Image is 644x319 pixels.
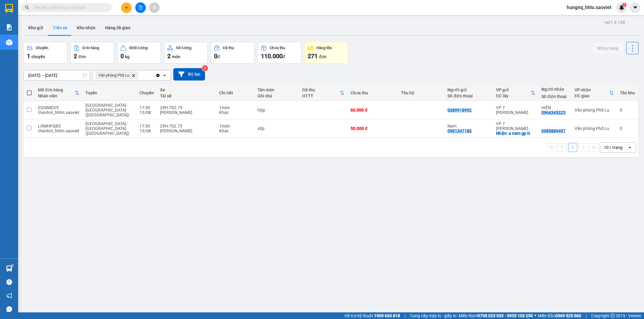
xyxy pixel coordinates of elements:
[160,93,213,98] div: Tài xế
[155,73,160,78] svg: Clear all
[24,21,48,35] button: Kho gửi
[27,52,30,60] span: 1
[541,110,566,115] div: 0964345325
[139,110,154,115] div: 13/08
[270,46,285,50] div: Chưa thu
[219,128,251,133] div: Khác
[38,87,75,92] div: Mã đơn hàng
[575,108,614,112] div: Văn phòng Phố Lu
[219,105,251,110] div: 1 món
[541,105,569,110] div: HIỀN
[219,110,251,115] div: Khác
[261,52,283,60] span: 110.000
[202,65,208,71] sup: 3
[555,313,581,318] strong: 0369 525 060
[38,93,75,98] div: Nhân viên
[100,21,135,35] button: Hàng đã giao
[302,87,340,92] div: Đã thu
[120,52,124,60] span: 0
[283,54,285,59] span: đ
[351,90,395,95] div: Chưa thu
[605,19,625,26] div: ver 1.8.138
[447,108,472,112] div: 0389918992
[620,90,635,95] div: Tồn kho
[96,72,138,79] span: Văn phòng Phố Lu, close by backspace
[6,265,12,272] img: warehouse-icon
[6,39,12,46] img: warehouse-icon
[217,54,220,59] span: đ
[604,144,623,150] div: 10 / trang
[6,293,12,298] span: notification
[223,46,234,50] div: Đã thu
[85,90,134,95] div: Tuyến
[258,42,301,64] button: Chưa thu110.000đ
[620,126,635,131] div: 0
[572,85,617,101] th: Toggle SortBy
[258,126,296,131] div: xốp
[162,73,167,78] svg: open
[6,279,12,285] span: question-circle
[176,46,191,50] div: Số lượng
[38,124,79,128] div: LRMHPQB5
[124,5,129,10] span: plus
[38,110,79,115] div: thanhnt_hhhn.saoviet
[38,128,79,133] div: thanhnt_hhhn.saoviet
[160,128,213,133] div: [PERSON_NAME]
[121,2,132,13] button: plus
[447,128,472,133] div: 0981347180
[38,105,79,110] div: EQSIMDV5
[138,5,143,10] span: file-add
[149,2,160,13] button: aim
[139,90,154,95] div: Chuyến
[610,314,615,318] span: copyright
[351,108,395,112] div: 60.000 đ
[405,312,405,319] span: |
[160,87,213,92] div: Xe
[24,42,67,64] button: Chuyến1chuyến
[35,85,82,101] th: Toggle SortBy
[562,4,616,11] span: hungnq_hhlu.saoviet
[496,121,535,131] div: VP 7 [PERSON_NAME]
[78,54,86,59] span: đơn
[139,128,154,133] div: 13/08
[351,126,395,131] div: 50.000 đ
[214,52,217,60] span: 0
[36,46,48,50] div: Chuyến
[117,42,161,64] button: Khối lượng0kg
[160,110,213,115] div: [PERSON_NAME]
[304,42,348,64] button: Hàng tồn271đơn
[496,93,530,98] div: ĐC lấy
[534,314,536,317] span: ⚪️
[211,42,255,64] button: Đã thu0đ
[6,306,12,312] span: message
[135,2,146,13] button: file-add
[24,71,90,80] input: Select a date range.
[541,128,566,133] div: 0985889497
[344,312,400,319] span: Hỗ trợ kỹ thuật:
[82,46,99,50] div: Đơn hàng
[541,94,569,99] div: Số điện thoại
[633,5,638,10] span: caret-down
[619,5,624,10] img: icon-new-feature
[575,93,609,98] div: ĐC giao
[74,52,77,60] span: 2
[98,73,129,78] span: Văn phòng Phố Lu
[72,21,100,35] button: Kho nhận
[620,108,635,112] div: 0
[85,103,129,117] span: [GEOGRAPHIC_DATA] - [GEOGRAPHIC_DATA] ([GEOGRAPHIC_DATA])
[258,108,296,112] div: hộp
[152,5,156,10] span: aim
[31,54,45,59] span: chuyến
[129,46,148,50] div: Khối lượng
[6,24,12,30] img: solution-icon
[538,312,581,319] span: Miền Bắc
[160,124,213,128] div: 29H-702.75
[592,43,623,54] button: Nhập hàng
[139,72,140,78] input: Selected Văn phòng Phố Lu.
[586,312,587,319] span: |
[5,4,13,13] img: logo-vxr
[496,87,530,92] div: VP gửi
[219,90,251,95] div: Chi tiết
[316,46,332,50] div: Hàng tồn
[33,4,104,11] input: Tìm tên, số ĐT hoặc mã đơn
